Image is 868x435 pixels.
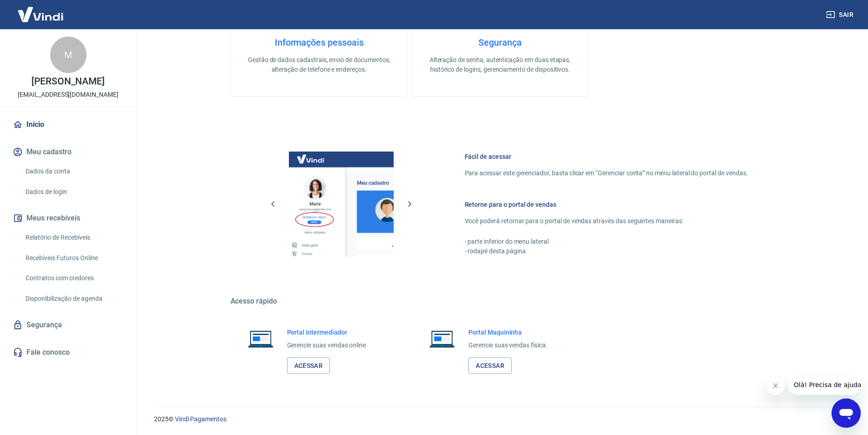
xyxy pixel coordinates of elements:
p: - rodapé desta página [465,246,748,256]
p: Gerencie suas vendas física. [468,341,548,350]
img: Imagem de um notebook aberto [423,328,461,350]
p: Gestão de dados cadastrais, envio de documentos, alteração de telefone e endereços. [246,55,393,74]
img: Imagem da dashboard mostrando o botão de gerenciar conta na sidebar no lado esquerdo [289,152,394,257]
a: Disponibilização de agenda [22,289,125,308]
p: - parte inferior do menu lateral [465,237,748,246]
a: Segurança [11,315,125,335]
a: Contratos com credores [22,269,125,288]
a: Acessar [468,357,512,374]
span: Olá! Precisa de ajuda? [5,6,77,14]
a: Dados da conta [22,162,125,181]
p: [PERSON_NAME] [31,77,104,86]
h6: Portal Intermediador [287,328,368,337]
h6: Retorne para o portal de vendas [465,200,748,209]
p: 2025 © [154,414,846,424]
a: Fale conosco [11,342,125,362]
img: Imagem de um notebook aberto [241,328,280,350]
iframe: Fechar mensagem [766,377,785,395]
button: Sair [824,6,857,23]
a: Dados de login [22,183,125,201]
button: Meus recebíveis [11,208,125,228]
a: Relatório de Recebíveis [22,228,125,247]
p: Alteração de senha, autenticação em duas etapas, histórico de logins, gerenciamento de dispositivos. [426,55,574,74]
h6: Portal Maquininha [468,328,548,337]
iframe: Botão para abrir a janela de mensagens [832,398,861,428]
p: Gerencie suas vendas online. [287,341,368,350]
iframe: Mensagem da empresa [788,375,861,395]
div: M [50,37,87,73]
a: Acessar [287,357,330,374]
h5: Acesso rápido [231,297,770,306]
p: Você poderá retornar para o portal de vendas através das seguintes maneiras: [465,216,748,226]
p: Para acessar este gerenciador, basta clicar em “Gerenciar conta” no menu lateral do portal de ven... [465,168,748,178]
p: [EMAIL_ADDRESS][DOMAIN_NAME] [18,90,118,100]
img: Vindi [11,0,70,28]
a: Início [11,115,125,135]
h6: Fácil de acessar [465,152,748,161]
h4: Informações pessoais [246,37,393,48]
a: Vindi Pagamentos [175,415,226,423]
button: Meu cadastro [11,142,125,162]
h4: Segurança [426,37,574,48]
a: Recebíveis Futuros Online [22,249,125,267]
